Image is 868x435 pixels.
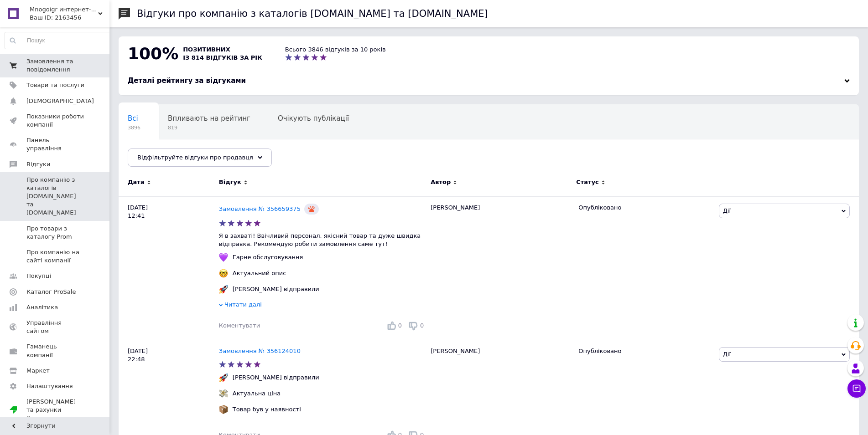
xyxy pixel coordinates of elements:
span: Дії [723,207,731,214]
span: Показники роботи компанії [26,113,84,129]
div: Опубліковано [578,204,712,212]
span: [DEMOGRAPHIC_DATA] [26,97,94,105]
span: Відгуки [26,160,50,169]
div: Читати далі [219,301,426,311]
span: Mnogoigr интернет-магазин [30,5,98,14]
span: Автор [431,178,451,186]
span: Аналітика [26,303,58,312]
span: Дата [128,178,145,186]
div: Всього 3846 відгуків за 10 років [285,46,386,54]
img: :package: [219,405,228,414]
button: Чат з покупцем [847,379,866,398]
span: Про компанію з каталогів [DOMAIN_NAME] та [DOMAIN_NAME] [26,176,84,217]
a: Замовлення № 356124010 [219,348,301,354]
span: Всі [128,114,138,123]
span: Каталог ProSale [26,288,76,296]
span: Статус [576,178,599,186]
div: Ваш ID: 2163456 [30,14,109,22]
span: Замовлення та повідомлення [26,57,84,74]
span: Деталі рейтингу за відгуками [128,77,246,85]
div: Опубліковані без коментаря [119,139,239,174]
span: [PERSON_NAME] та рахунки [26,398,84,423]
span: із 814 відгуків за рік [183,54,262,61]
span: Маркет [26,367,50,375]
div: Опубліковано [578,347,712,355]
img: :nerd_face: [219,269,228,278]
span: Читати далі [224,301,262,308]
div: Актуальна ціна [230,389,283,398]
img: :purple_heart: [219,253,228,262]
span: 100% [128,44,178,63]
input: Пошук [5,32,112,49]
span: 819 [168,124,250,131]
span: 0 [398,322,402,329]
div: Деталі рейтингу за відгуками [128,76,850,86]
span: Налаштування [26,382,73,390]
div: Актуальний опис [230,269,289,277]
span: Гаманець компанії [26,343,84,359]
div: Товар був у наявності [230,405,303,414]
span: Товари та послуги [26,81,84,89]
div: Prom топ [26,414,84,422]
div: Гарне обслуговування [230,253,305,261]
div: [PERSON_NAME] відправили [230,285,322,293]
span: Управління сайтом [26,319,84,335]
span: Про товари з каталогу Prom [26,225,84,241]
span: позитивних [183,46,230,53]
span: 3896 [128,124,140,131]
div: Коментувати [219,322,260,330]
span: Дії [723,351,731,358]
img: :rocket: [219,373,228,382]
span: Про компанію на сайті компанії [26,248,84,265]
div: [PERSON_NAME] відправили [230,374,322,382]
span: Панель управління [26,136,84,153]
a: Замовлення № 356659375 [219,205,301,212]
h1: Відгуки про компанію з каталогів [DOMAIN_NAME] та [DOMAIN_NAME] [137,8,488,19]
span: Опубліковані без комен... [128,149,220,157]
img: :money_with_wings: [219,389,228,398]
span: 0 [420,322,424,329]
div: [DATE] 12:41 [119,196,219,340]
span: Очікують публікації [278,114,349,123]
span: Покупці [26,272,51,280]
p: Я в захваті! Ввічливий персонал, якісний товар та дуже швидка відправка. Рекомендую робити замовл... [219,232,426,248]
span: Відфільтруйте відгуки про продавця [137,154,253,161]
div: [PERSON_NAME] [426,196,574,340]
img: :rocket: [219,285,228,294]
span: Впливають на рейтинг [168,114,250,123]
span: Відгук [219,178,241,186]
span: Коментувати [219,322,260,329]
